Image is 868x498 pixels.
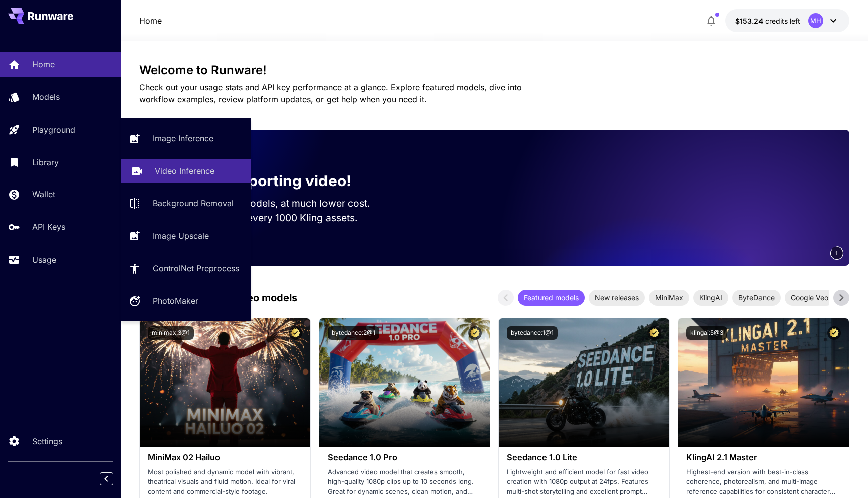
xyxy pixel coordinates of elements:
[686,326,727,340] button: klingai:5@3
[121,191,251,216] a: Background Removal
[155,165,214,177] p: Video Inference
[153,132,213,144] p: Image Inference
[319,318,490,447] img: alt
[32,254,56,266] p: Usage
[507,467,661,497] p: Lightweight and efficient model for fast video creation with 1080p output at 24fps. Features mult...
[121,159,251,183] a: Video Inference
[121,256,251,281] a: ControlNet Preprocess
[148,453,302,462] h3: MiniMax 02 Hailuo
[328,453,482,462] h3: Seedance 1.0 Pro
[289,326,302,340] button: Certified Model – Vetted for best performance and includes a commercial license.
[507,326,558,340] button: bytedance:1@1
[518,292,585,303] span: Featured models
[153,295,198,307] p: PhotoMaker
[808,13,823,28] div: MH
[32,435,62,447] p: Settings
[148,326,194,340] button: minimax:3@1
[678,318,848,447] img: alt
[765,17,800,25] span: credits left
[32,123,75,136] p: Playground
[827,326,841,340] button: Certified Model – Vetted for best performance and includes a commercial license.
[32,221,65,233] p: API Keys
[148,467,302,497] p: Most polished and dynamic model with vibrant, theatrical visuals and fluid motion. Ideal for vira...
[139,63,849,77] h3: Welcome to Runware!
[183,170,351,192] p: Now supporting video!
[693,292,728,303] span: KlingAI
[155,196,389,211] p: Run the best video models, at much lower cost.
[732,292,781,303] span: ByteDance
[153,230,209,242] p: Image Upscale
[835,249,838,257] span: 1
[139,82,522,104] span: Check out your usage stats and API key performance at a glance. Explore featured models, dive int...
[121,126,251,151] a: Image Inference
[32,58,55,70] p: Home
[121,289,251,313] a: PhotoMaker
[153,262,239,274] p: ControlNet Preprocess
[139,15,162,27] p: Home
[121,223,251,248] a: Image Upscale
[32,91,60,103] p: Models
[686,453,840,462] h3: KlingAI 2.1 Master
[139,15,162,27] nav: breadcrumb
[647,326,661,340] button: Certified Model – Vetted for best performance and includes a commercial license.
[468,326,482,340] button: Certified Model – Vetted for best performance and includes a commercial license.
[107,470,121,488] div: Collapse sidebar
[735,17,765,25] span: $153.24
[100,472,113,485] button: Collapse sidebar
[153,197,234,209] p: Background Removal
[785,292,834,303] span: Google Veo
[499,318,669,447] img: alt
[155,211,389,225] p: Save up to $500 for every 1000 Kling assets.
[32,188,55,200] p: Wallet
[32,156,59,168] p: Library
[735,16,800,26] div: $153.2415
[328,467,482,497] p: Advanced video model that creates smooth, high-quality 1080p clips up to 10 seconds long. Great f...
[328,326,379,340] button: bytedance:2@1
[589,292,645,303] span: New releases
[507,453,661,462] h3: Seedance 1.0 Lite
[686,467,840,497] p: Highest-end version with best-in-class coherence, photorealism, and multi-image reference capabil...
[725,9,849,32] button: $153.2415
[649,292,689,303] span: MiniMax
[140,318,310,447] img: alt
